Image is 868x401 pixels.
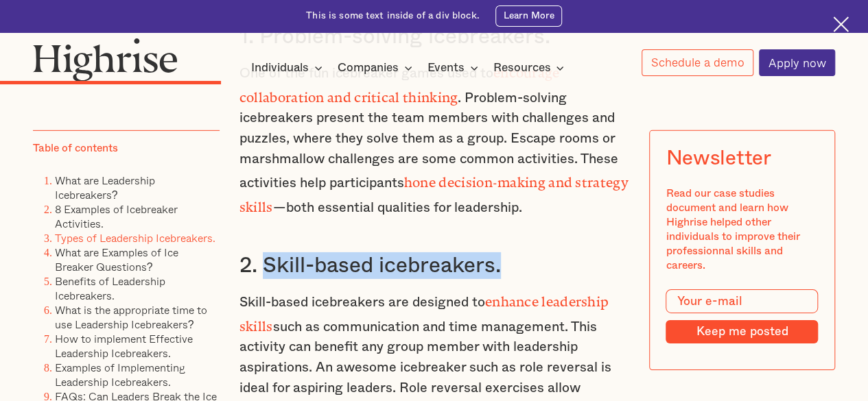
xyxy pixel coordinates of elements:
[33,141,118,156] div: Table of contents
[493,60,550,76] div: Resources
[55,201,178,232] a: 8 Examples of Icebreaker Activities.
[55,330,193,361] a: How to implement Effective Leadership Icebreakers.
[55,172,155,203] a: What are Leadership Icebreakers?
[427,60,482,76] div: Events
[666,186,818,273] div: Read our case studies document and learn how Highrise helped other individuals to improve their p...
[493,60,568,76] div: Resources
[55,359,185,390] a: Examples of Implementing Leadership Icebreakers.
[239,252,629,279] h3: 2. Skill-based icebreakers.
[55,244,178,275] a: What are Examples of Ice Breaker Questions?
[495,5,562,27] a: Learn More
[666,289,818,314] input: Your e-mail
[55,302,207,332] a: What is the appropriate time to use Leadership Icebreakers?
[239,175,628,208] strong: hone decision-making and strategy skills
[239,65,560,98] strong: encourage collaboration and critical thinking
[239,60,629,218] p: One of the fun icebreaker games used to . Problem-solving icebreakers present the team members wi...
[666,289,818,343] form: Modal Form
[55,273,165,304] a: Benefits of Leadership Icebreakers.
[666,147,771,170] div: Newsletter
[251,60,309,76] div: Individuals
[338,60,417,76] div: Companies
[33,38,178,82] img: Highrise logo
[338,60,399,76] div: Companies
[55,230,215,246] a: Types of Leadership Icebreakers.
[666,320,818,343] input: Keep me posted
[239,294,609,327] strong: enhance leadership skills
[833,16,849,32] img: Cross icon
[642,49,753,76] a: Schedule a demo
[306,10,480,23] div: This is some text inside of a div block.
[427,60,465,76] div: Events
[759,49,835,76] a: Apply now
[251,60,327,76] div: Individuals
